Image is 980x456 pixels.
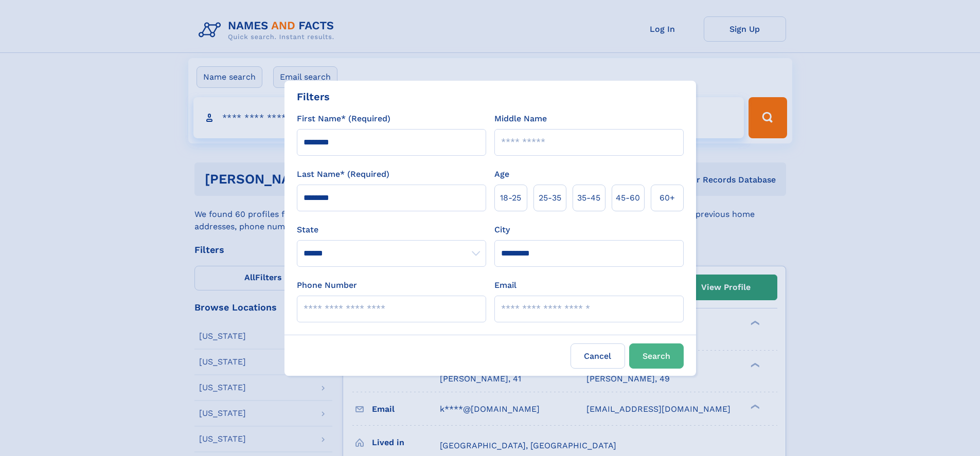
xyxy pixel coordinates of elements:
[494,168,509,180] label: Age
[577,192,600,204] span: 35‑45
[500,192,521,204] span: 18‑25
[494,224,510,236] label: City
[297,113,390,125] label: First Name* (Required)
[616,192,640,204] span: 45‑60
[629,343,684,369] button: Search
[297,168,389,180] label: Last Name* (Required)
[571,343,625,369] label: Cancel
[297,279,357,291] label: Phone Number
[539,192,561,204] span: 25‑35
[297,224,486,236] label: State
[494,113,547,125] label: Middle Name
[297,89,330,104] div: Filters
[660,192,675,204] span: 60+
[494,279,516,291] label: Email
